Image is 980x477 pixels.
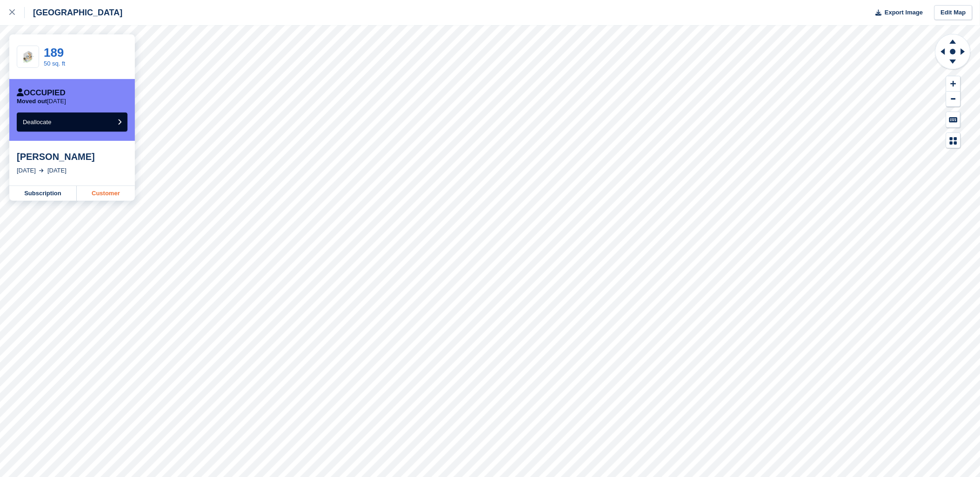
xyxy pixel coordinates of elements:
[47,166,67,175] div: [DATE]
[17,113,127,132] button: Deallocate
[947,133,960,148] button: Map Legend
[17,49,39,64] img: SCA-43sqft.jpg
[947,112,960,127] button: Keyboard Shortcuts
[17,88,66,98] div: Occupied
[17,166,36,175] div: [DATE]
[23,119,51,126] span: Deallocate
[77,186,135,201] a: Customer
[947,76,960,92] button: Zoom In
[25,7,122,18] div: [GEOGRAPHIC_DATA]
[17,98,66,105] p: [DATE]
[44,46,64,60] a: 189
[947,92,960,107] button: Zoom Out
[870,5,923,20] button: Export Image
[17,98,47,105] span: Moved out
[934,5,973,20] a: Edit Map
[17,151,127,162] div: [PERSON_NAME]
[44,60,65,67] a: 50 sq. ft
[39,169,44,172] img: arrow-right-light-icn-cde0832a797a2874e46488d9cf13f60e5c3a73dbe684e267c42b8395dfbc2abf.svg
[885,8,923,17] span: Export Image
[9,186,77,201] a: Subscription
